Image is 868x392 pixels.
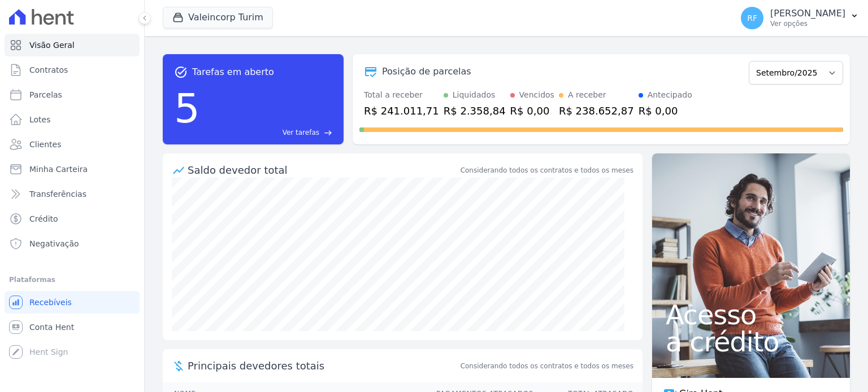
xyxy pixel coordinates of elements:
a: Negativação [5,232,140,255]
div: A receber [568,89,606,101]
div: Plataformas [9,273,135,287]
div: Vencidos [519,89,554,101]
a: Lotes [5,108,140,131]
div: R$ 0,00 [639,103,692,118]
a: Recebíveis [5,291,140,314]
p: Ver opções [770,19,845,28]
span: Negativação [29,238,79,249]
a: Visão Geral [5,34,140,56]
span: Visão Geral [29,39,75,51]
span: a crédito [666,328,836,355]
button: RF [PERSON_NAME] Ver opções [732,2,868,34]
span: Ver tarefas [283,127,319,138]
a: Crédito [5,208,140,230]
span: Minha Carteira [29,164,88,175]
a: Transferências [5,183,140,205]
span: Transferências [29,188,86,200]
span: RF [747,14,757,22]
div: R$ 241.011,71 [364,103,439,118]
p: [PERSON_NAME] [770,8,845,19]
div: R$ 2.358,84 [444,103,506,118]
div: Liquidados [453,89,496,101]
span: Lotes [29,114,51,125]
span: task_alt [174,65,188,79]
span: Recebíveis [29,297,72,308]
span: east [324,129,332,137]
a: Clientes [5,133,140,156]
span: Considerando todos os contratos e todos os meses [461,361,633,371]
div: Posição de parcelas [382,65,471,78]
div: 5 [174,79,200,138]
div: Saldo devedor total [188,162,458,178]
div: R$ 0,00 [510,103,554,118]
div: R$ 238.652,87 [559,103,634,118]
span: Parcelas [29,89,62,100]
a: Conta Hent [5,316,140,338]
span: Contratos [29,64,68,76]
a: Parcelas [5,83,140,106]
div: Total a receber [364,89,439,101]
a: Ver tarefas east [205,127,332,138]
span: Acesso [666,301,836,328]
div: Considerando todos os contratos e todos os meses [461,165,633,175]
a: Minha Carteira [5,158,140,180]
button: Valeincorp Turim [163,7,273,28]
span: Crédito [29,213,58,224]
a: Contratos [5,59,140,81]
span: Conta Hent [29,321,74,333]
span: Principais devedores totais [188,358,458,373]
div: Antecipado [648,89,692,101]
span: Tarefas em aberto [192,65,274,79]
span: Clientes [29,139,61,150]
